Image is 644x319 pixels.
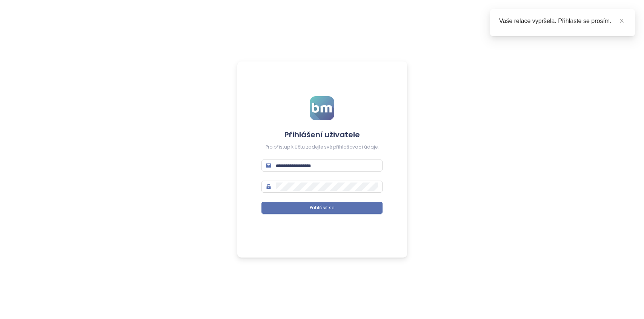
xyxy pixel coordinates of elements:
[261,202,383,214] button: Přihlásit se
[261,129,383,140] h4: Přihlášení uživatele
[499,17,626,26] div: Vaše relace vypršela. Přihlaste se prosím.
[266,163,271,168] span: mail
[619,18,624,23] span: close
[310,204,334,212] span: Přihlásit se
[261,144,383,151] div: Pro přístup k účtu zadejte své přihlašovací údaje.
[310,96,334,120] img: logo
[266,184,271,189] span: lock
